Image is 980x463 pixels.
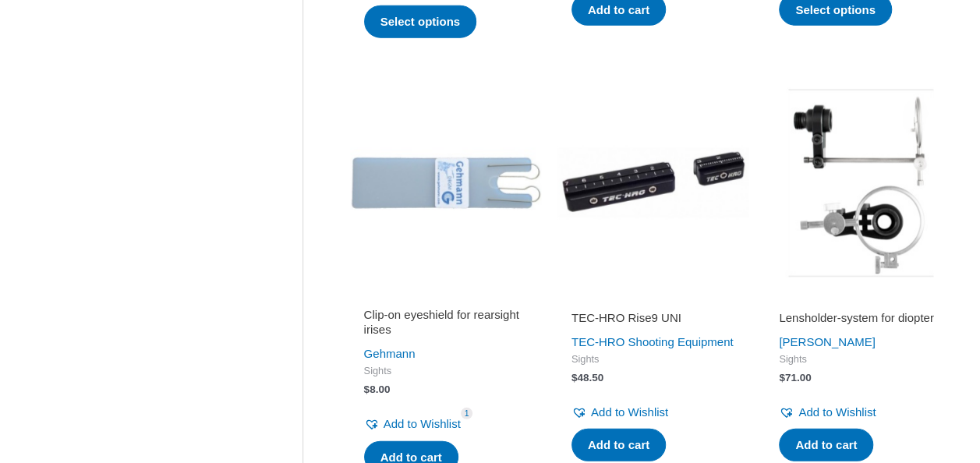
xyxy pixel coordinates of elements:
[364,347,416,360] a: Gehmann
[571,353,735,366] span: Sights
[364,307,528,344] a: Clip-on eyeshield for rearsight irises
[571,288,735,307] iframe: Customer reviews powered by Trustpilot
[350,87,542,279] img: Clip-on eyeshield for rearsight irises
[571,429,666,461] a: Add to cart: “TEC-HRO Rise9 UNI”
[779,335,875,348] a: [PERSON_NAME]
[364,5,477,38] a: Select options for “TEC-HRO Precise Light Diopter”
[571,335,734,348] a: TEC-HRO Shooting Equipment
[779,310,943,326] h2: Lensholder-system for diopter
[364,383,370,395] span: $
[364,307,528,338] h2: Clip-on eyeshield for rearsight irises
[571,310,735,326] h2: TEC-HRO Rise9 UNI
[364,365,528,378] span: Sights
[364,383,391,395] bdi: 8.00
[779,372,811,383] bdi: 71.00
[765,87,957,279] img: Lensholder-system for diopter
[571,372,603,383] bdi: 48.50
[384,417,461,430] span: Add to Wishlist
[591,405,668,419] span: Add to Wishlist
[779,429,873,461] a: Add to cart: “Lensholder-system for diopter”
[364,288,528,307] iframe: Customer reviews powered by Trustpilot
[571,372,578,383] span: $
[779,310,943,331] a: Lensholder-system for diopter
[779,401,876,423] a: Add to Wishlist
[364,413,461,435] a: Add to Wishlist
[557,87,749,279] img: TEC-HRO Rise9 UNI
[779,372,785,383] span: $
[779,353,943,366] span: Sights
[461,408,473,419] span: 1
[571,401,668,423] a: Add to Wishlist
[779,288,943,307] iframe: Customer reviews powered by Trustpilot
[571,310,735,331] a: TEC-HRO Rise9 UNI
[798,405,876,419] span: Add to Wishlist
